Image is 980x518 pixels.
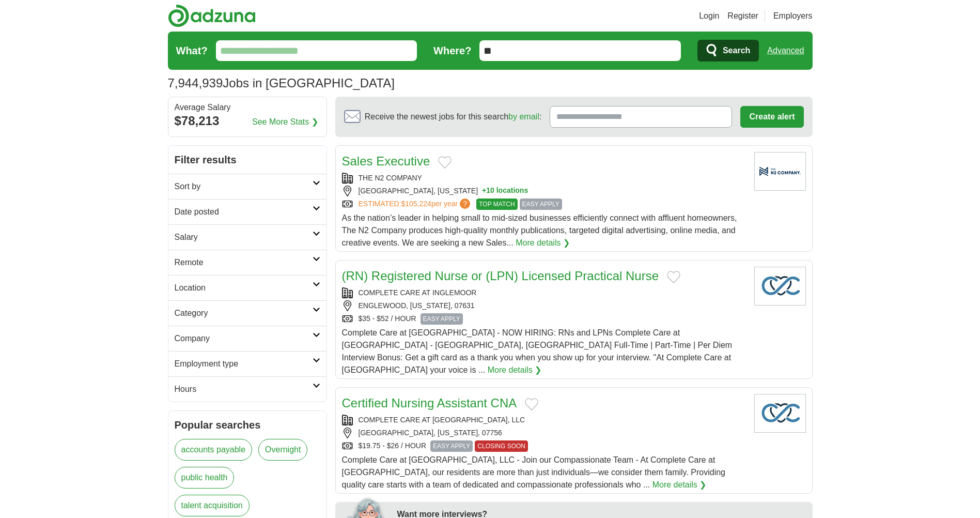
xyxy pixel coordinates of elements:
div: [GEOGRAPHIC_DATA], [US_STATE] [342,186,746,196]
h2: Company [175,332,313,345]
a: Category [168,300,326,326]
a: accounts payable [175,439,253,461]
img: Company logo [754,152,806,191]
a: (RN) Registered Nurse or (LPN) Licensed Practical Nurse [342,269,659,283]
div: ENGLEWOOD, [US_STATE], 07631 [342,300,746,311]
span: Search [723,40,750,61]
div: Average Salary [175,103,320,112]
span: + [482,186,486,196]
span: ? [460,199,470,209]
h2: Date posted [175,206,313,218]
h2: Hours [175,383,313,395]
a: Company [168,326,326,351]
span: TOP MATCH [476,199,517,210]
span: Complete Care at [GEOGRAPHIC_DATA] - NOW HIRING: RNs and LPNs Complete Care at [GEOGRAPHIC_DATA] ... [342,328,733,374]
a: Employment type [168,351,326,376]
span: EASY APPLY [430,440,473,452]
h2: Employment type [175,358,313,370]
a: More details ❯ [488,364,542,376]
button: Add to favorite jobs [438,156,452,169]
a: Sort by [168,174,326,199]
a: ESTIMATED:$105,224per year? [359,199,473,210]
div: $19.75 - $26 / HOUR [342,440,746,452]
div: [GEOGRAPHIC_DATA], [US_STATE], 07756 [342,428,746,438]
a: talent acquisition [175,495,250,516]
div: COMPLETE CARE AT INGLEMOOR [342,287,746,298]
a: Sales Executive [342,154,430,168]
button: +10 locations [482,186,528,196]
div: THE N2 COMPANY [342,173,746,184]
h2: Popular searches [175,417,320,433]
button: Add to favorite jobs [667,271,680,283]
h2: Location [175,282,313,294]
button: Create alert [740,106,803,128]
a: Overnight [258,439,307,461]
a: Hours [168,376,326,402]
span: Complete Care at [GEOGRAPHIC_DATA], LLC - Join our Compassionate Team - At Complete Care at [GEOG... [342,455,726,489]
button: Add to favorite jobs [525,398,538,410]
label: Where? [433,43,471,58]
a: Register [727,10,758,22]
img: Company logo [754,394,806,433]
a: Employers [773,10,813,22]
span: $105,224 [401,200,431,208]
div: $78,213 [175,112,320,130]
a: Login [699,10,719,22]
span: CLOSING SOON [475,440,528,452]
a: public health [175,467,235,489]
h2: Salary [175,231,313,243]
span: EASY APPLY [520,199,562,210]
h1: Jobs in [GEOGRAPHIC_DATA] [168,76,395,90]
label: What? [176,43,208,58]
span: As the nation’s leader in helping small to mid-sized businesses efficiently connect with affluent... [342,214,737,247]
a: Date posted [168,199,326,224]
span: Receive the newest jobs for this search : [365,111,541,123]
span: 7,944,939 [168,74,223,93]
button: Search [697,40,759,62]
h2: Remote [175,256,313,269]
img: Adzuna logo [168,4,256,27]
a: Remote [168,250,326,275]
h2: Filter results [168,146,326,174]
a: Location [168,275,326,300]
a: See More Stats ❯ [252,116,318,128]
div: COMPLETE CARE AT [GEOGRAPHIC_DATA], LLC [342,415,746,425]
a: by email [508,112,539,121]
a: Salary [168,224,326,250]
h2: Sort by [175,180,313,193]
div: $35 - $52 / HOUR [342,313,746,325]
span: EASY APPLY [421,313,463,325]
img: Company logo [754,267,806,306]
a: Certified Nursing Assistant CNA [342,396,517,410]
a: Advanced [767,40,804,61]
a: More details ❯ [516,237,570,249]
a: More details ❯ [652,479,707,491]
h2: Category [175,307,313,319]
